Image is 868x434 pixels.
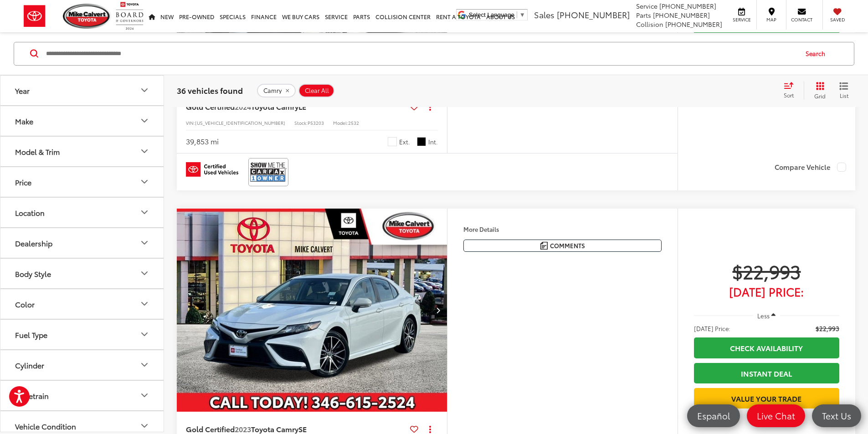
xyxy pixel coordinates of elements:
span: VIN: [186,119,195,126]
a: Value Your Trade [694,388,839,408]
div: Price [139,176,150,187]
a: 2023 Toyota Camry SE2023 Toyota Camry SE2023 Toyota Camry SE2023 Toyota Camry SE [176,209,448,412]
button: DealershipDealership [0,228,164,257]
span: [PHONE_NUMBER] [659,1,716,10]
span: [DATE] Price: [694,287,839,296]
img: 2023 Toyota Camry SE [176,209,448,412]
button: Next image [429,294,447,326]
span: LE [298,101,306,112]
span: Contact [791,16,812,23]
img: View CARFAX report [250,160,287,184]
span: $22,993 [694,260,839,282]
button: ColorColor [0,289,164,318]
div: Drivetrain [15,391,49,399]
a: Check Availability [694,337,839,358]
div: Make [139,115,150,126]
span: Sort [784,91,794,99]
div: Body Style [15,269,51,277]
span: Sales [534,9,555,20]
button: PricePrice [0,167,164,196]
span: Int. [428,138,438,146]
span: Model: [333,119,348,126]
input: Search by Make, Model, or Keyword [45,42,797,64]
span: SE [298,424,307,434]
div: Dealership [139,237,150,248]
div: Fuel Type [139,329,150,340]
div: Cylinder [15,360,44,369]
div: 39,853 mi [186,136,219,147]
span: Parts [636,10,651,20]
img: Mike Calvert Toyota [63,4,111,29]
button: Less [753,307,781,324]
button: Search [797,42,838,65]
span: 2024 [235,101,251,112]
button: Body StyleBody Style [0,258,164,288]
div: Year [15,86,30,94]
span: [PHONE_NUMBER] [665,20,722,29]
div: Location [139,207,150,218]
span: [PHONE_NUMBER] [557,9,630,20]
span: Saved [827,16,847,23]
a: Text Us [812,404,861,427]
button: Comments [463,240,662,252]
span: Collision [636,20,663,29]
span: Map [761,16,781,23]
span: List [839,91,848,99]
span: Gold Certified [186,424,235,434]
button: MakeMake [0,106,164,135]
span: $22,993 [816,324,839,333]
button: CylinderCylinder [0,350,164,379]
div: Vehicle Condition [139,420,150,431]
span: Clear All [305,87,329,94]
a: Instant Deal [694,363,839,383]
div: Cylinder [139,359,150,370]
span: [DATE] Price: [694,324,730,333]
div: Model & Trim [139,146,150,157]
button: Clear All [298,83,334,97]
div: Body Style [139,268,150,279]
div: 2023 Toyota Camry SE 0 [176,209,448,412]
button: remove Camry [257,83,296,97]
span: Less [757,311,770,320]
div: Drivetrain [139,390,150,401]
span: Toyota Camry [251,101,298,112]
span: Español [693,410,734,421]
a: Live Chat [747,404,805,427]
span: 36 vehicles found [177,84,243,95]
span: Ice [388,137,397,146]
div: Year [139,85,150,96]
span: 2532 [348,119,359,126]
a: Español [687,404,740,427]
span: dropdown dots [429,425,431,433]
span: Black [417,137,426,146]
button: DrivetrainDrivetrain [0,380,164,410]
span: Text Us [817,410,856,421]
img: Toyota Certified Used Vehicles [186,162,238,177]
button: Select sort value [779,81,804,99]
span: Ext. [399,138,410,146]
span: Live Chat [752,410,800,421]
button: Fuel TypeFuel Type [0,319,164,349]
div: Vehicle Condition [15,421,76,430]
div: Model & Trim [15,147,60,155]
span: Service [731,16,752,23]
span: Camry [263,87,282,94]
button: LocationLocation [0,197,164,227]
span: Toyota Camry [251,424,298,434]
div: Make [15,116,33,125]
span: Service [636,1,657,10]
span: Grid [814,92,826,99]
span: ▼ [519,11,525,18]
span: Stock: [294,119,308,126]
span: [PHONE_NUMBER] [653,10,710,20]
button: Model & TrimModel & Trim [0,136,164,166]
a: Gold Certified2023Toyota CamrySE [186,424,406,434]
div: Fuel Type [15,330,47,338]
span: [US_VEHICLE_IDENTIFICATION_NUMBER] [195,119,285,126]
div: Dealership [15,238,52,247]
div: Location [15,208,45,216]
span: Comments [550,241,585,250]
h4: More Details [463,226,662,232]
div: Color [15,299,35,308]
